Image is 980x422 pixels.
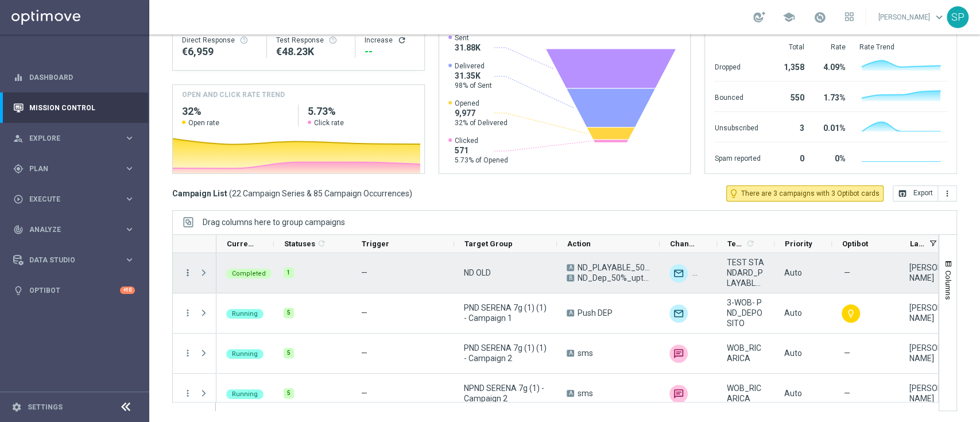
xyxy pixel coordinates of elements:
[182,90,285,100] h4: OPEN AND CLICK RATE TREND
[910,239,925,248] span: Last Modified By
[29,165,124,172] span: Plan
[464,343,547,363] span: PND SERENA 7g (1) (1) - Campaign 2
[284,239,315,248] span: Statuses
[308,104,415,118] h2: 5.73%
[727,297,765,328] span: 3-WOB- PND_DEPOSITO
[567,309,574,316] span: A
[232,350,258,358] span: Running
[173,374,216,414] div: Press SPACE to select this row.
[714,57,760,75] div: Dropped
[172,188,412,199] h3: Campaign List
[567,239,591,248] span: Action
[183,388,193,398] button: more_vert
[464,383,547,404] span: NPND SERENA 7g (1) - Campaign 2
[232,270,266,277] span: Completed
[785,239,812,248] span: Priority
[29,226,124,233] span: Analyze
[842,239,868,248] span: Optibot
[13,164,124,174] div: Plan
[365,36,415,45] div: Increase
[774,42,804,52] div: Total
[714,148,760,167] div: Spam reported
[124,133,135,144] i: keyboard_arrow_right
[464,303,547,323] span: PND SERENA 7g (1) (1) - Campaign 1
[844,348,850,358] span: —
[13,134,135,143] div: person_search Explore keyboard_arrow_right
[317,239,326,248] i: refresh
[464,268,491,278] span: ND OLD
[818,118,845,136] div: 0.01%
[784,349,802,358] span: Auto
[232,390,258,398] span: Running
[692,264,711,282] div: Email
[818,42,845,52] div: Rate
[741,188,880,199] span: There are 3 campaigns with 3 Optibot cards
[13,164,135,173] button: gps_fixed Plan keyboard_arrow_right
[567,350,574,357] span: A
[13,73,135,82] button: equalizer Dashboard
[232,188,409,199] span: 22 Campaign Series & 85 Campaign Occurrences
[933,11,946,24] span: keyboard_arrow_down
[669,344,688,363] img: Skebby SMS
[669,264,688,282] img: Optimail
[455,145,508,156] span: 571
[938,185,957,202] button: more_vert
[284,308,294,318] div: 5
[909,343,947,363] div: Serena Piraino
[361,308,367,318] span: —
[173,334,216,374] div: Press SPACE to select this row.
[28,404,63,411] a: Settings
[727,343,765,363] span: WOB_RICARICA
[13,103,135,113] button: Mission Control
[818,57,845,75] div: 4.09%
[909,383,947,404] div: Serena Piraino
[578,388,593,398] span: sms
[744,237,755,250] span: Calculate column
[173,253,216,293] div: Press SPACE to select this row.
[455,61,492,71] span: Delivered
[361,389,367,398] span: —
[578,273,650,283] span: ND_Dep_50%_upto_50€_TuttiGiochi
[183,348,193,358] button: more_vert
[203,218,345,227] span: Drag columns here to group campaigns
[714,87,760,106] div: Bounced
[455,71,492,81] span: 31.35K
[29,62,135,92] a: Dashboard
[944,270,953,300] span: Columns
[29,257,124,264] span: Data Studio
[284,388,294,398] div: 5
[774,87,804,106] div: 550
[464,239,513,248] span: Target Group
[669,304,688,323] div: Optimail
[846,309,855,318] i: lightbulb_outline
[774,57,804,75] div: 1,358
[13,255,124,265] div: Data Studio
[727,383,765,404] span: WOB_RICARICA
[182,104,289,118] h2: 32%
[365,45,415,59] div: --
[13,194,24,204] i: play_circle_outline
[669,385,688,403] img: Skebby SMS
[859,42,947,52] div: Rate Trend
[362,239,389,248] span: Trigger
[13,195,135,204] button: play_circle_outline Execute keyboard_arrow_right
[727,239,744,248] span: Templates
[455,156,508,165] span: 5.73% of Opened
[578,262,650,273] span: ND_PLAYABLE_50%_upto_50€_Tuttigiochi
[183,268,193,278] button: more_vert
[13,224,124,235] div: Analyze
[909,303,947,323] div: Serena Piraino
[844,268,850,278] span: —
[13,224,24,235] i: track_changes
[893,188,957,198] multiple-options-button: Export to CSV
[182,36,257,45] div: Direct Response
[13,275,135,305] div: Optibot
[13,133,24,144] i: person_search
[124,254,135,265] i: keyboard_arrow_right
[13,133,124,144] div: Explore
